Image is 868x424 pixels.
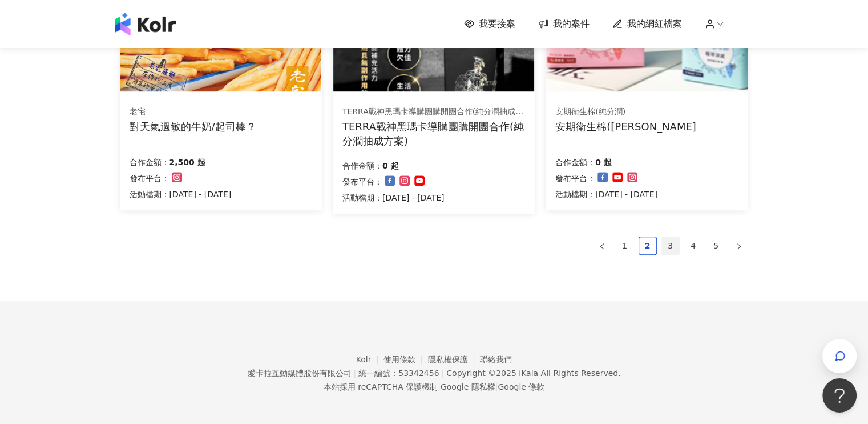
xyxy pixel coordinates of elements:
li: 5 [707,237,725,255]
a: 使用條款 [383,355,428,364]
p: 合作金額： [130,155,169,169]
a: 我的案件 [538,18,590,30]
a: 2 [639,237,656,254]
span: 我的網紅檔案 [627,18,682,30]
div: 對天氣過敏的牛奶/起司棒？ [130,119,256,134]
li: 1 [616,237,634,255]
a: Google 條款 [498,382,544,391]
span: | [495,382,498,391]
a: 我要接案 [464,18,515,30]
p: 發布平台： [555,171,595,185]
a: 我的網紅檔案 [612,18,682,30]
button: right [730,237,748,255]
a: iKala [519,369,538,378]
span: 我要接案 [479,18,515,30]
li: 4 [684,237,703,255]
span: | [441,369,444,378]
p: 活動檔期：[DATE] - [DATE] [130,187,232,201]
li: 3 [661,237,680,255]
span: 我的案件 [553,18,590,30]
p: 2,500 起 [169,155,205,169]
a: 1 [616,237,633,254]
a: 聯絡我們 [480,355,512,364]
li: 2 [639,237,657,255]
p: 活動檔期：[DATE] - [DATE] [342,191,445,205]
button: left [593,237,611,255]
p: 0 起 [595,155,612,169]
p: 發布平台： [130,171,169,185]
div: 統一編號：53342456 [358,369,439,378]
a: Google 隱私權 [441,382,495,391]
iframe: Help Scout Beacon - Open [822,378,857,413]
div: 安期衛生棉([PERSON_NAME] [555,119,696,134]
span: 本站採用 reCAPTCHA 保護機制 [324,380,544,394]
a: Kolr [356,355,383,364]
div: 安期衛生棉(純分潤) [555,106,696,118]
span: left [599,243,605,250]
p: 活動檔期：[DATE] - [DATE] [555,187,657,201]
a: 3 [662,237,679,254]
li: Next Page [730,237,748,255]
img: logo [115,13,176,35]
li: Previous Page [593,237,611,255]
span: | [438,382,441,391]
div: 老宅 [130,106,256,118]
p: 合作金額： [555,155,595,169]
div: TERRA戰神黑瑪卡導購團購開團合作(純分潤抽成方案) [342,119,526,148]
a: 隱私權保護 [428,355,481,364]
div: Copyright © 2025 All Rights Reserved. [446,369,620,378]
span: | [353,369,356,378]
p: 0 起 [382,159,399,173]
a: 5 [708,237,725,254]
p: 合作金額： [342,159,382,173]
div: 愛卡拉互動媒體股份有限公司 [247,369,351,378]
div: TERRA戰神黑瑪卡導購團購開團合作(純分潤抽成方案) [342,106,525,118]
span: right [736,243,742,250]
p: 發布平台： [342,175,382,189]
a: 4 [685,237,702,254]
